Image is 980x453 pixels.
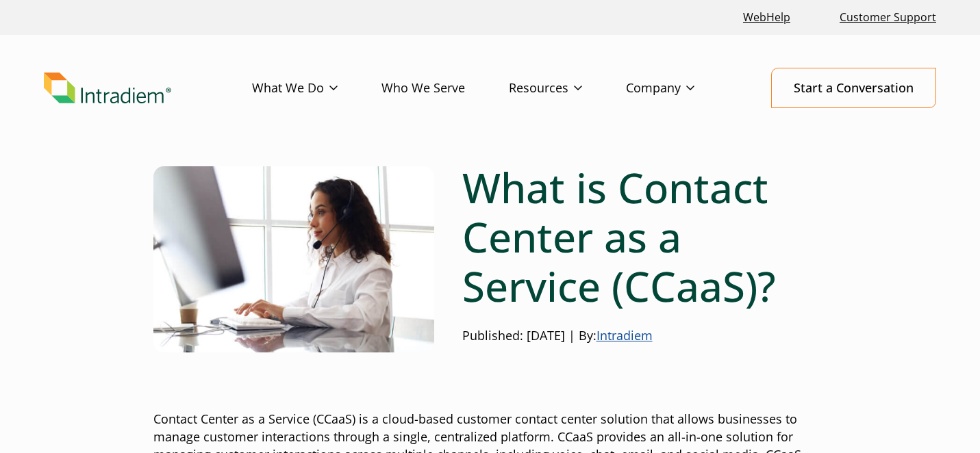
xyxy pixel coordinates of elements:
[44,73,171,104] img: Intradiem
[252,68,381,108] a: What We Do
[596,327,653,344] a: Intradiem
[153,166,434,352] img: agent working with contact center as a solution
[626,68,738,108] a: Company
[381,68,509,108] a: Who We Serve
[509,68,626,108] a: Resources
[462,163,827,311] h1: What is Contact Center as a Service (CCaaS)?
[834,3,942,32] a: Customer Support
[771,68,936,108] a: Start a Conversation
[44,73,252,104] a: Link to homepage of Intradiem
[738,3,796,32] a: Link opens in a new window
[462,327,827,345] p: Published: [DATE] | By:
